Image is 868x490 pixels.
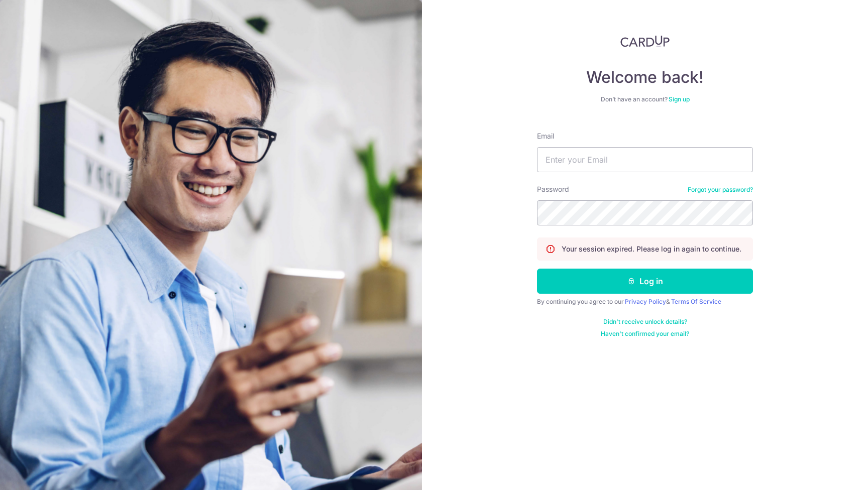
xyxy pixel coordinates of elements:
div: Don’t have an account? [537,95,753,103]
input: Enter your Email [537,147,753,172]
label: Password [537,184,569,194]
a: Haven't confirmed your email? [601,330,689,338]
label: Email [537,131,554,141]
h4: Welcome back! [537,67,753,87]
a: Terms Of Service [671,298,721,305]
a: Forgot your password? [688,186,753,194]
a: Privacy Policy [625,298,666,305]
div: By continuing you agree to our & [537,298,753,306]
button: Log in [537,269,753,294]
p: Your session expired. Please log in again to continue. [562,244,741,254]
a: Didn't receive unlock details? [603,318,687,326]
a: Sign up [669,95,690,103]
img: CardUp Logo [620,35,670,47]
